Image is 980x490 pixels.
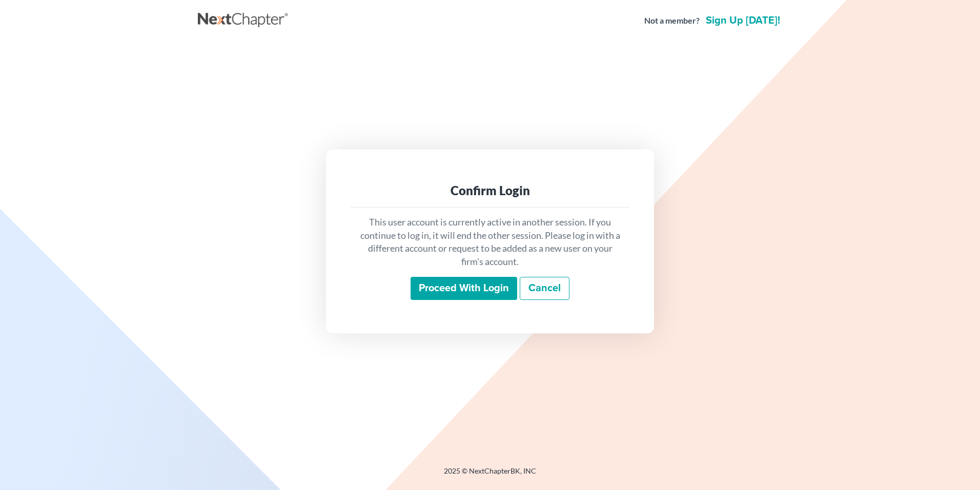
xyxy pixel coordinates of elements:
a: Cancel [520,277,569,300]
div: Confirm Login [359,182,621,199]
a: Sign up [DATE]! [704,15,782,26]
div: 2025 © NextChapterBK, INC [198,466,782,484]
input: Proceed with login [411,277,517,300]
p: This user account is currently active in another session. If you continue to log in, it will end ... [359,216,621,269]
strong: Not a member? [644,15,700,27]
